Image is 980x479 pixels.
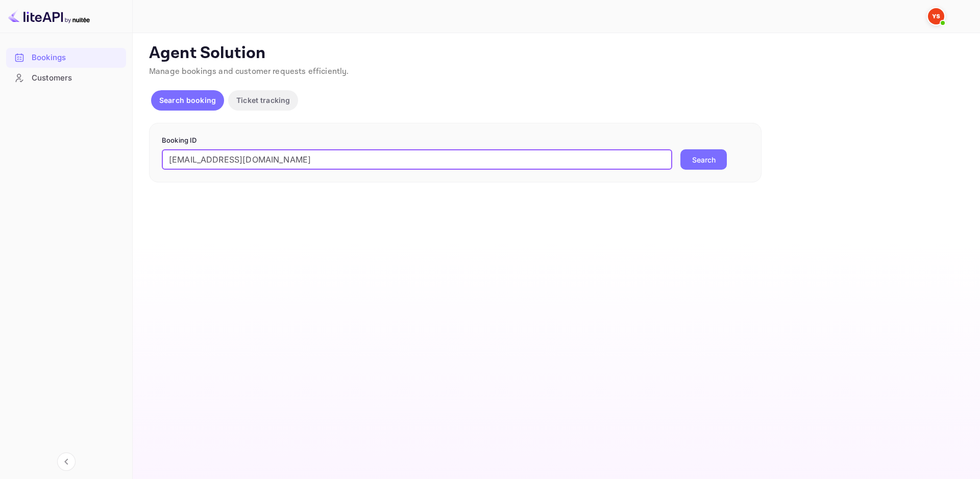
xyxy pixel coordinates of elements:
p: Agent Solution [149,43,962,64]
button: Collapse navigation [57,453,76,471]
div: Customers [32,72,121,84]
a: Customers [6,68,126,87]
p: Ticket tracking [236,95,290,105]
div: Bookings [32,52,121,64]
div: Customers [6,68,126,88]
input: Enter Booking ID (e.g., 63782194) [162,149,672,170]
p: Search booking [159,95,216,105]
button: Search [680,149,727,170]
a: Bookings [6,48,126,67]
img: LiteAPI logo [8,8,90,24]
img: Yandex Support [928,8,944,24]
p: Booking ID [162,136,749,146]
span: Manage bookings and customer requests efficiently. [149,66,349,77]
div: Bookings [6,48,126,68]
